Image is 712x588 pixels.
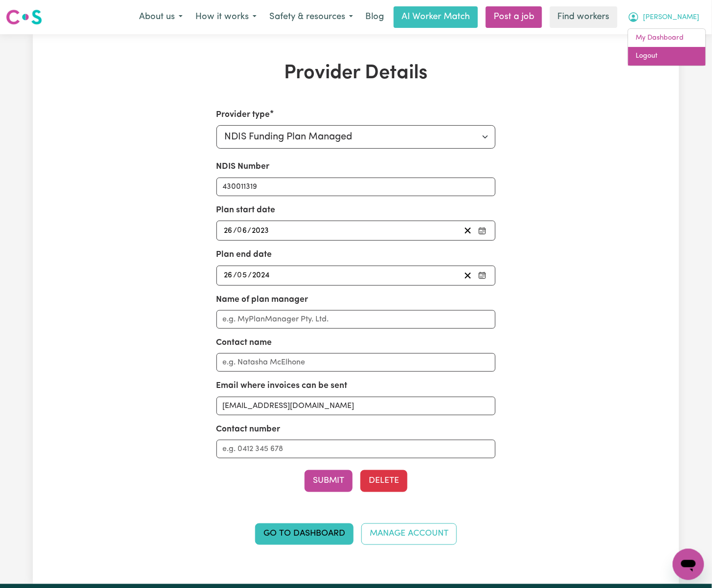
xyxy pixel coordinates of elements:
[6,6,42,28] a: Careseekers logo
[237,227,242,235] span: 0
[216,294,309,306] label: Name of plan manager
[238,224,248,237] input: --
[234,226,237,235] span: /
[486,6,542,28] a: Post a job
[224,269,234,282] input: --
[263,7,359,27] button: Safety & resources
[360,470,407,492] button: Delete
[255,523,354,545] a: Go to Dashboard
[361,523,457,545] a: Manage Account
[628,29,706,47] a: My Dashboard
[460,224,475,237] button: Clear plan start date
[621,7,706,27] button: My Account
[305,470,353,492] button: Submit
[550,6,617,28] a: Find workers
[248,226,252,235] span: /
[252,224,270,237] input: ----
[216,397,496,415] input: e.g. nat.mc@myplanmanager.com.au
[216,160,270,173] label: NDIS Number
[628,47,706,66] a: Logout
[475,269,489,282] button: Pick your plan end date
[216,380,348,392] label: Email where invoices can be sent
[643,12,700,23] span: [PERSON_NAME]
[216,178,496,196] input: Enter your NDIS number
[237,271,242,279] span: 0
[216,310,496,329] input: e.g. MyPlanManager Pty. Ltd.
[216,353,496,372] input: e.g. Natasha McElhone
[133,7,189,27] button: About us
[475,224,489,237] button: Pick your plan start date
[216,337,272,349] label: Contact name
[394,6,478,28] a: AI Worker Match
[146,62,566,85] h1: Provider Details
[359,6,390,28] a: Blog
[216,440,496,458] input: e.g. 0412 345 678
[234,271,237,280] span: /
[6,8,42,26] img: Careseekers logo
[189,7,263,27] button: How it works
[673,549,704,580] iframe: Button to launch messaging window
[628,28,706,66] div: My Account
[216,204,276,217] label: Plan start date
[252,269,271,282] input: ----
[216,249,272,261] label: Plan end date
[460,269,475,282] button: Clear plan end date
[216,109,270,121] label: Provider type
[216,423,281,436] label: Contact number
[248,271,252,280] span: /
[238,269,248,282] input: --
[224,224,234,237] input: --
